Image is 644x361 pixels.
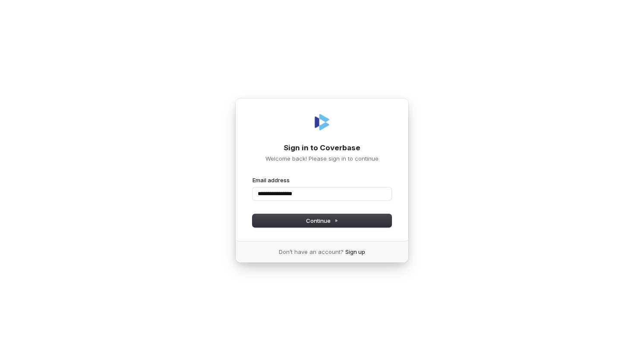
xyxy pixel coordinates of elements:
[253,143,391,153] h1: Sign in to Coverbase
[312,112,332,133] img: Coverbase
[306,217,338,225] span: Continue
[253,155,391,162] p: Welcome back! Please sign in to continue
[253,176,290,184] label: Email address
[279,248,344,256] span: Don’t have an account?
[253,214,391,227] button: Continue
[345,248,365,256] a: Sign up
